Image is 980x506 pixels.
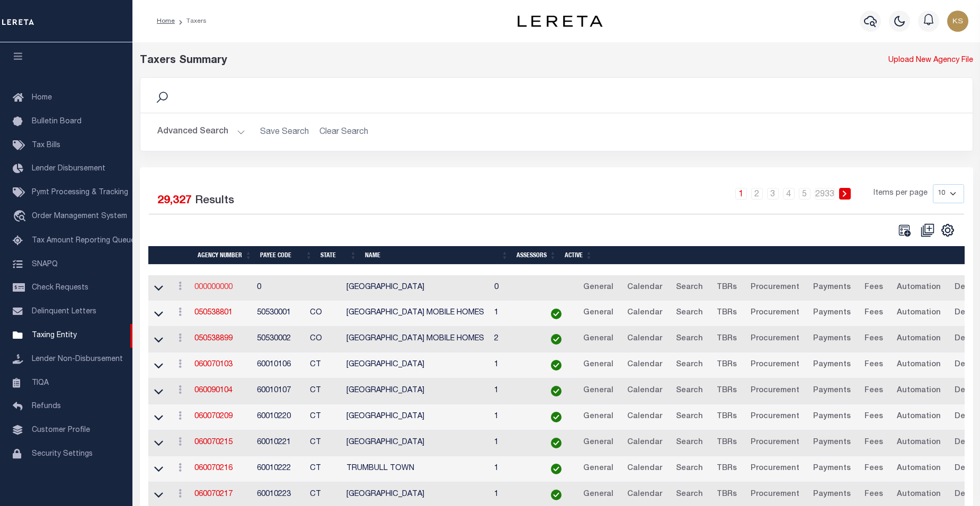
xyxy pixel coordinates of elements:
span: Items per page [874,188,928,200]
a: Fees [860,460,888,477]
img: check-icon-green.svg [551,386,562,396]
th: Payee Code: activate to sort column ascending [256,246,316,265]
span: TIQA [32,379,49,386]
a: TBRs [712,435,742,451]
a: Payments [808,383,856,400]
td: 60010220 [253,404,306,430]
td: 1 [490,301,538,327]
a: 5 [799,188,810,200]
a: Automation [892,279,946,296]
img: check-icon-green.svg [551,360,562,371]
td: 1 [490,404,538,430]
a: Calendar [622,409,667,426]
a: Search [671,305,708,322]
a: 050538801 [194,309,233,317]
td: 2 [490,327,538,353]
span: Lender Non-Disbursement [32,356,123,363]
a: Calendar [622,305,667,322]
div: Taxers Summary [140,53,761,69]
a: Search [671,279,708,296]
label: Results [195,193,234,210]
td: 60010106 [253,353,306,378]
button: Advanced Search [157,122,245,142]
a: TBRs [712,486,742,503]
a: Procurement [746,409,804,426]
a: Payments [808,409,856,426]
a: TBRs [712,357,742,374]
td: [GEOGRAPHIC_DATA] [342,275,490,301]
a: Search [671,486,708,503]
a: Procurement [746,279,804,296]
a: Fees [860,486,888,503]
a: Payments [808,435,856,451]
a: 060070103 [194,361,233,368]
span: Customer Profile [32,427,90,434]
td: CT [306,456,343,482]
img: check-icon-green.svg [551,438,562,448]
a: TBRs [712,331,742,348]
a: Fees [860,435,888,451]
a: 1 [735,188,747,200]
span: Pymt Processing & Tracking [32,189,128,196]
span: Bulletin Board [32,118,82,125]
img: logo-dark.svg [518,15,602,27]
a: TBRs [712,305,742,322]
span: Delinquent Letters [32,308,96,315]
span: Refunds [32,403,61,410]
img: check-icon-green.svg [551,334,562,345]
a: Search [671,357,708,374]
span: Order Management System [32,213,127,220]
td: 60010107 [253,378,306,404]
a: General [578,383,618,400]
a: Calendar [622,331,667,348]
a: 060070215 [194,439,233,446]
a: General [578,409,618,426]
td: [GEOGRAPHIC_DATA] [342,430,490,456]
td: TRUMBULL TOWN [342,456,490,482]
a: 2933 [815,188,835,200]
span: Lender Disbursement [32,165,105,173]
a: Procurement [746,460,804,477]
a: General [578,460,618,477]
span: Check Requests [32,284,88,292]
a: TBRs [712,383,742,400]
td: 50530001 [253,301,306,327]
a: General [578,305,618,322]
a: 060090104 [194,387,233,394]
a: Procurement [746,305,804,322]
a: Payments [808,331,856,348]
a: 060070209 [194,413,233,420]
span: Security Settings [32,450,93,458]
i: travel_explore [13,210,30,224]
td: [GEOGRAPHIC_DATA] [342,378,490,404]
a: Automation [892,460,946,477]
th: Name: activate to sort column ascending [361,246,512,265]
a: Procurement [746,331,804,348]
a: Automation [892,486,946,503]
a: 060070217 [194,491,233,498]
td: CT [306,353,343,378]
a: General [578,357,618,374]
a: Calendar [622,460,667,477]
a: Fees [860,409,888,426]
img: check-icon-green.svg [551,464,562,474]
a: Automation [892,305,946,322]
a: 3 [767,188,779,200]
a: Fees [860,305,888,322]
td: 60010222 [253,456,306,482]
a: Payments [808,279,856,296]
th: Active: activate to sort column ascending [560,246,596,265]
td: 0 [490,275,538,301]
a: Search [671,460,708,477]
a: Search [671,409,708,426]
span: SNAPQ [32,260,58,268]
a: Fees [860,357,888,374]
img: svg+xml;base64,PHN2ZyB4bWxucz0iaHR0cDovL3d3dy53My5vcmcvMjAwMC9zdmciIHBvaW50ZXItZXZlbnRzPSJub25lIi... [947,11,968,32]
td: [GEOGRAPHIC_DATA] [342,404,490,430]
a: Calendar [622,279,667,296]
a: Procurement [746,486,804,503]
a: 060070216 [194,465,233,472]
a: Calendar [622,435,667,451]
td: 1 [490,353,538,378]
td: [GEOGRAPHIC_DATA] [342,353,490,378]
